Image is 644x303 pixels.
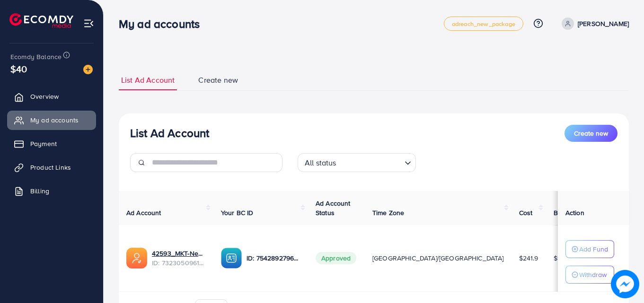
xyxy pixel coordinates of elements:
a: My ad accounts [7,111,96,130]
span: ID: 7323050961424007170 [152,258,206,268]
h3: My ad accounts [119,17,207,31]
h3: List Ad Account [130,126,209,140]
span: $40 [10,62,27,76]
span: Ecomdy Balance [10,52,62,61]
span: Product Links [30,163,71,172]
p: [PERSON_NAME] [578,18,629,29]
img: menu [83,18,94,29]
a: [PERSON_NAME] [558,17,629,30]
img: logo [9,13,73,28]
span: All status [303,156,338,170]
p: ID: 7542892796370649089 [247,252,300,264]
a: 42593_MKT-New_1705030690861 [152,249,206,258]
div: Search for option [298,153,416,172]
p: Add Fund [579,243,608,255]
div: <span class='underline'>42593_MKT-New_1705030690861</span></br>7323050961424007170 [152,249,206,268]
a: Payment [7,134,96,153]
span: Create new [198,75,238,86]
span: Cost [519,208,533,217]
img: image [83,65,93,74]
span: Action [565,208,584,217]
a: Product Links [7,158,96,177]
a: adreach_new_package [444,17,523,31]
a: Overview [7,87,96,106]
span: $241.9 [519,253,538,263]
a: Billing [7,182,96,200]
img: ic-ba-acc.ded83a64.svg [221,248,242,268]
span: Ad Account Status [316,199,351,217]
span: Billing [30,186,49,196]
span: Overview [30,92,59,101]
span: adreach_new_package [452,21,515,27]
span: Create new [574,129,608,138]
span: Your BC ID [221,208,254,217]
img: image [611,270,639,298]
button: Add Fund [565,240,614,258]
button: Create new [565,125,618,142]
span: [GEOGRAPHIC_DATA]/[GEOGRAPHIC_DATA] [372,253,504,263]
span: Ad Account [126,208,161,217]
span: Approved [316,252,356,264]
span: Payment [30,139,57,148]
span: Time Zone [372,208,404,217]
span: My ad accounts [30,115,79,125]
p: Withdraw [579,269,607,280]
span: List Ad Account [121,75,175,86]
input: Search for option [339,154,401,170]
img: ic-ads-acc.e4c84228.svg [126,248,147,268]
button: Withdraw [565,266,614,284]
